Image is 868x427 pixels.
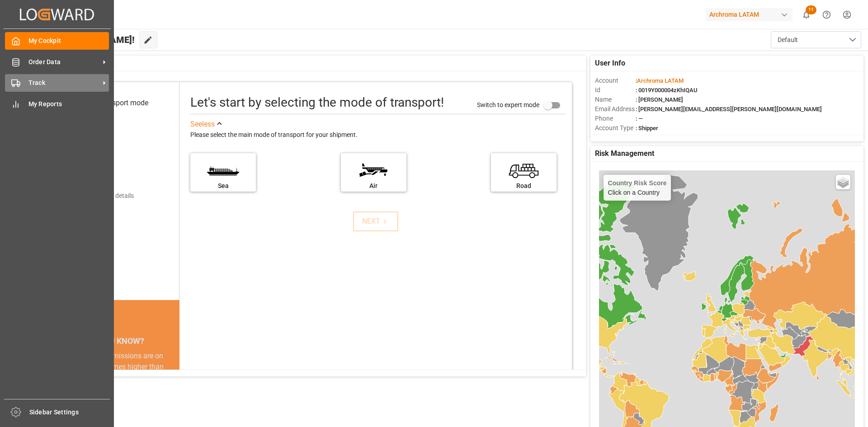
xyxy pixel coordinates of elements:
span: Risk Management [595,148,654,159]
span: : 0019Y000004zKhIQAU [636,87,698,94]
span: : [PERSON_NAME][EMAIL_ADDRESS][PERSON_NAME][DOMAIN_NAME] [636,106,822,113]
span: Order Data [28,57,100,67]
button: next slide / item [167,351,179,405]
span: : — [636,115,643,122]
span: : Shipper [636,125,658,131]
div: See less [190,119,215,130]
button: Help Center [816,5,837,25]
span: Id [595,85,636,95]
a: Layers [836,175,850,189]
span: Email Address [595,104,636,114]
a: My Reports [5,95,109,113]
button: open menu [771,31,861,48]
h4: Country Risk Score [608,179,667,187]
span: Default [778,35,798,45]
button: show 11 new notifications [796,5,816,25]
div: Click on a Country [608,179,667,196]
span: My Reports [28,99,109,109]
a: My Cockpit [5,32,109,50]
div: Supply chain emissions are on average 11.4 times higher than operational emissions (CDP report) [60,351,169,394]
span: Account Type [595,123,636,133]
span: Switch to expert mode [477,101,539,108]
span: Sidebar Settings [29,408,110,417]
span: 11 [806,5,816,14]
span: Account [595,76,636,85]
span: Phone [595,114,636,123]
div: Air [345,181,402,191]
span: My Cockpit [28,36,109,46]
span: : [636,77,684,84]
span: Hello [PERSON_NAME]! [38,31,135,48]
span: Name [595,95,636,104]
button: Archroma LATAM [706,6,796,23]
button: NEXT [353,211,398,231]
span: User Info [595,58,625,69]
div: Road [495,181,552,191]
span: Archroma LATAM [637,77,684,84]
div: Sea [195,181,251,191]
div: Please select the main mode of transport for your shipment. [190,130,566,141]
div: Let's start by selecting the mode of transport! [190,93,444,112]
div: NEXT [362,216,390,227]
span: Track [28,78,100,88]
div: DID YOU KNOW? [49,332,179,351]
div: Archroma LATAM [706,8,793,21]
span: : [PERSON_NAME] [636,96,683,103]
